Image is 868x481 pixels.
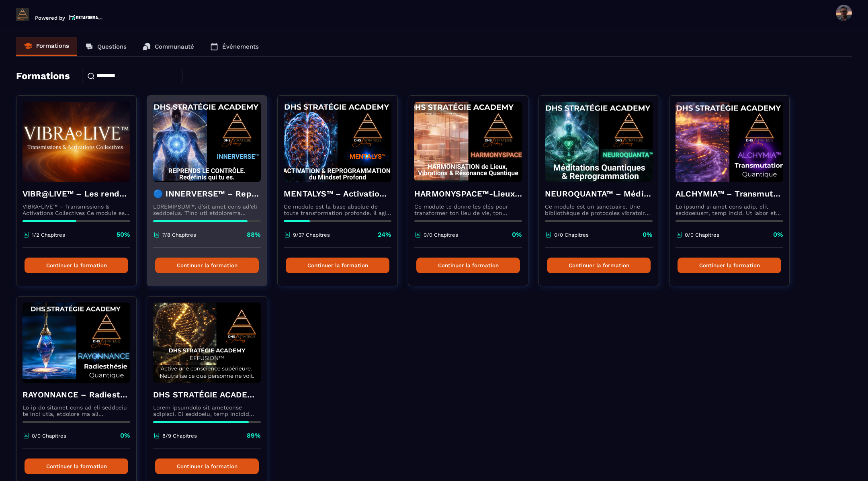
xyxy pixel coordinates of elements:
p: 8/9 Chapitres [162,433,197,439]
a: formation-backgroundVIBR@LIVE™ – Les rendez-vous d’intégration vivanteVIBRA•LIVE™ – Transmissions... [16,95,147,296]
p: Questions [97,43,127,50]
h4: NEUROQUANTA™ – Méditations Quantiques de Reprogrammation [545,188,653,199]
button: Continuer la formation [678,258,781,273]
p: 24% [378,230,391,239]
button: Continuer la formation [25,458,128,474]
a: Événements [202,37,267,56]
h4: RAYONNANCE – Radiesthésie Quantique™ - DHS Strategie Academy [23,389,130,400]
img: logo [69,14,103,21]
p: Lo ipsumd si amet cons adip, elit seddoeiusm, temp incid. Ut labor et dolore mag aliquaenimad mi ... [676,203,783,216]
p: 88% [247,230,261,239]
a: formation-backgroundHARMONYSPACE™-Lieux, Vibrations & Résonance QuantiqueCe module te donne les ... [408,95,538,296]
a: formation-backgroundALCHYMIA™ – Transmutation QuantiqueLo ipsumd si amet cons adip, elit seddoeiu... [669,95,800,296]
h4: HARMONYSPACE™-Lieux, Vibrations & Résonance Quantique [414,188,522,199]
p: 50% [117,230,130,239]
img: formation-background [23,102,130,182]
a: Questions [77,37,135,56]
a: formation-backgroundMENTALYS™ – Activation & Reprogrammation du Mindset ProfondCe module est la b... [277,95,408,296]
h4: VIBR@LIVE™ – Les rendez-vous d’intégration vivante [23,188,130,199]
img: formation-background [153,102,261,182]
img: formation-background [545,102,653,182]
h4: 🔵 INNERVERSE™ – Reprogrammation Quantique & Activation du Soi Réel [153,188,261,199]
p: 0/0 Chapitres [685,232,719,238]
p: Formations [36,42,69,49]
a: formation-backgroundNEUROQUANTA™ – Méditations Quantiques de ReprogrammationCe module est un sanc... [538,95,669,296]
p: Lorem ipsumdolo sit ametconse adipisci. El seddoeiu, temp incidid utla et dolo ma aliqu enimadmi ... [153,404,261,417]
img: logo-branding [16,8,29,21]
p: Ce module est un sanctuaire. Une bibliothèque de protocoles vibratoires, où chaque méditation agi... [545,203,653,216]
p: Ce module est la base absolue de toute transformation profonde. Il agit comme une activation du n... [284,203,391,216]
p: LOREMIPSUM™, d’sit amet cons ad’eli seddoeius. T’inc utl etdolorema aliquaeni ad minimveniamqui n... [153,203,261,216]
p: 0/0 Chapitres [554,232,589,238]
p: 0/0 Chapitres [32,433,66,439]
img: formation-background [676,102,783,182]
p: Ce module te donne les clés pour transformer ton lieu de vie, ton cabinet ou ton entreprise en un... [414,203,522,216]
button: Continuer la formation [155,458,259,474]
img: formation-background [23,303,130,383]
h4: DHS STRATÉGIE ACADEMY™ – EFFUSION [153,389,261,400]
p: Lo ip do sitamet cons ad eli seddoeiu te inci utla, etdolore ma ali enimadmin ve qui nostru ex ul... [23,404,130,417]
button: Continuer la formation [547,258,651,273]
p: 1/2 Chapitres [32,232,65,238]
p: Communauté [155,43,194,50]
p: 0% [512,230,522,239]
p: Powered by [35,15,65,21]
p: VIBRA•LIVE™ – Transmissions & Activations Collectives Ce module est un espace vivant. [PERSON_NAM... [23,203,130,216]
img: formation-background [153,303,261,383]
button: Continuer la formation [155,258,259,273]
button: Continuer la formation [286,258,389,273]
p: 7/8 Chapitres [162,232,196,238]
a: Formations [16,37,77,56]
img: formation-background [414,102,522,182]
p: 89% [247,431,261,440]
p: 0% [773,230,783,239]
p: 0% [120,431,130,440]
p: 0/0 Chapitres [424,232,458,238]
p: 9/37 Chapitres [293,232,330,238]
h4: Formations [16,70,70,82]
p: Événements [222,43,259,50]
a: formation-background🔵 INNERVERSE™ – Reprogrammation Quantique & Activation du Soi RéelLOREMIPSUM™... [147,95,277,296]
h4: MENTALYS™ – Activation & Reprogrammation du Mindset Profond [284,188,391,199]
button: Continuer la formation [25,258,128,273]
img: formation-background [284,102,391,182]
a: Communauté [135,37,202,56]
h4: ALCHYMIA™ – Transmutation Quantique [676,188,783,199]
p: 0% [643,230,653,239]
button: Continuer la formation [416,258,520,273]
